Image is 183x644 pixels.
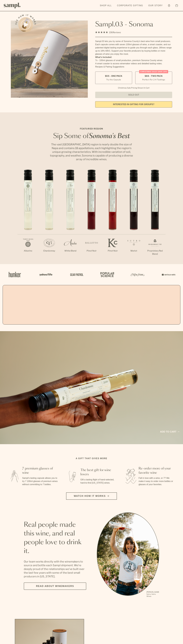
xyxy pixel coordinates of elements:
[95,21,172,28] h1: Sampl.03 - Sonoma
[95,92,172,98] button: Sold Out
[49,127,134,130] p: Featured Region
[95,40,172,56] div: Sampl.03 lets you try some of Sonoma County's best wine from small producers. Each capsule comes ...
[17,249,39,252] p: Albarino
[49,143,134,161] p: The vast [GEOGRAPHIC_DATA] region is nearly double the size of Napa and contains 18 appellations,...
[99,3,113,8] a: Shop All
[160,430,179,434] a: Add to cart
[102,249,123,252] p: Pinot Noir
[68,269,84,280] img: Artboard_5_7fdae55a-36fd-43f7-8bfd-f74a06a2878e_x450.png
[116,3,144,8] a: Corporate Gifting
[95,59,172,62] li: 7x - 100ml glasses of small production, premium Sonoma County wines
[22,466,58,475] h3: 7 premium glasses of wine
[139,477,175,486] p: Fall in love with a wine, or 7? We make it easy to order more bottles or glasses of your favorites.
[76,457,107,460] h2: A gift that gives more
[81,170,102,261] li: 4 / 7
[66,492,117,500] button: Watch how it works
[144,170,166,264] li: 7 / 7
[106,78,121,81] small: Try the Capsule
[123,170,144,261] li: 6 / 7
[142,78,165,81] small: Perfect For 2-4 Tastings
[97,512,159,598] div: slide 1
[147,3,164,8] a: Our Story
[24,583,86,590] a: Read about Winemakers
[105,75,122,78] span: $55 - One Pack
[97,512,159,598] ul: carousel
[38,269,53,280] img: Artboard_6_04f9a106-072f-468a-bdd7-f11783b05722_x450.png
[49,133,134,139] h2: Sip Some of
[24,521,86,555] h2: Real people made this wine, and real people love to drink it.
[99,269,115,280] img: Artboard_4_28b4d326-c26e-48f9-9c80-911f17d6414e_x450.png
[109,31,113,34] span: 136
[60,249,81,252] p: White Blend
[95,62,172,65] li: A smart coaster to access winemaker videos and detailed tasting notes.
[7,269,23,280] img: Artboard_1_c8cd28af-0030-4af1-819c-248e302c7f06_x450.png
[117,87,151,89] li: Christmas Sale Pricing Shown In Cart
[11,21,88,98] img: Sampl.03 - Sonoma
[80,478,116,484] p: Gift a tasting flight of hand-selected, hard-to-find [US_STATE] wines.
[145,75,163,78] span: $88 - Two Pack
[160,269,176,280] img: Artboard_7_5b34974b-f019-449e-91fb-745f8d0877ee_x450.png
[18,17,33,32] button: See how it works
[89,133,130,139] em: Sonoma's Best
[139,70,168,73] div: Christmas SALE! Save 20%
[95,101,172,108] a: interested in gifting for groups?
[113,31,121,34] span: Reviews
[81,249,102,252] p: Pinot Noir
[24,560,86,578] p: Our team works directly with the winemakers to source and bottle each Sampl shipment. We’re deepl...
[4,3,21,8] img: Sampl logo
[17,170,39,261] li: 1 / 7
[80,468,116,477] h3: The best gift for wine lovers
[22,477,58,486] p: Sampl's tasting capsule allows you to try 7 100ml glasses of premium wines without committing to ...
[60,170,81,261] li: 3 / 7
[130,269,145,280] img: Artboard_3_0b291449-6e8c-4d07-b2c2-3f3601a19cd1_x450.png
[123,249,144,252] p: Merlot
[39,249,60,252] p: Chardonnay
[95,56,112,58] strong: What’s Included:
[139,466,175,475] h3: Re-order more of your favorite wine
[102,170,123,261] li: 5 / 7
[95,31,121,34] div: 136Reviews
[147,591,159,597] p: [PERSON_NAME] Sutro, Sutro Wines
[39,170,60,261] li: 2 / 7
[144,249,166,256] p: Proprietary Red Blend
[95,65,172,68] li: Recipes & Pairing Suggestions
